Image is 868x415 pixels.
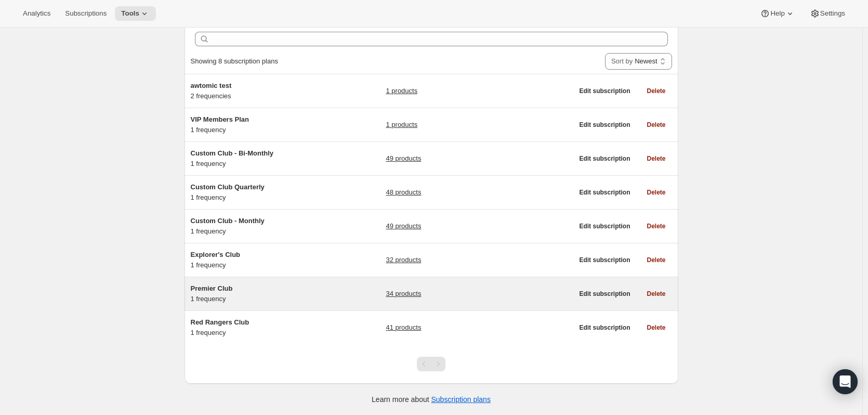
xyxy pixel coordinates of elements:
[640,118,672,132] button: Delete
[573,253,636,267] button: Edit subscription
[386,86,417,96] a: 1 products
[191,284,233,292] span: Premier Club
[647,87,665,95] span: Delete
[573,320,636,335] button: Edit subscription
[191,115,249,123] span: VIP Members Plan
[115,6,156,21] button: Tools
[191,317,321,338] div: 1 frequency
[386,120,417,130] a: 1 products
[573,287,636,301] button: Edit subscription
[191,216,321,237] div: 1 frequency
[573,118,636,132] button: Edit subscription
[640,185,672,200] button: Delete
[579,121,630,129] span: Edit subscription
[386,255,421,265] a: 32 products
[640,253,672,267] button: Delete
[754,6,801,21] button: Help
[573,219,636,234] button: Edit subscription
[579,256,630,264] span: Edit subscription
[573,185,636,200] button: Edit subscription
[191,250,321,270] div: 1 frequency
[191,251,241,258] span: Explorer's Club
[191,183,265,191] span: Custom Club Quarterly
[191,82,232,89] span: awtomic test
[579,87,630,95] span: Edit subscription
[191,182,321,203] div: 1 frequency
[372,394,491,405] p: Learn more about
[191,148,321,169] div: 1 frequency
[640,84,672,98] button: Delete
[579,323,630,332] span: Edit subscription
[386,153,421,164] a: 49 products
[417,357,445,371] nav: Pagination
[579,290,630,298] span: Edit subscription
[640,219,672,234] button: Delete
[833,369,858,394] div: Open Intercom Messenger
[579,188,630,197] span: Edit subscription
[191,81,321,101] div: 2 frequencies
[573,84,636,98] button: Edit subscription
[579,222,630,230] span: Edit subscription
[386,187,421,198] a: 48 products
[640,151,672,166] button: Delete
[640,320,672,335] button: Delete
[640,287,672,301] button: Delete
[191,57,278,65] span: Showing 8 subscription plans
[65,9,107,18] span: Subscriptions
[59,6,113,21] button: Subscriptions
[191,114,321,135] div: 1 frequency
[191,217,265,225] span: Custom Club - Monthly
[804,6,851,21] button: Settings
[647,256,665,264] span: Delete
[386,322,421,333] a: 41 products
[647,323,665,332] span: Delete
[191,318,249,326] span: Red Rangers Club
[770,9,784,18] span: Help
[17,6,57,21] button: Analytics
[573,151,636,166] button: Edit subscription
[431,395,491,404] a: Subscription plans
[647,154,665,163] span: Delete
[386,221,421,231] a: 49 products
[820,9,845,18] span: Settings
[23,9,50,18] span: Analytics
[647,290,665,298] span: Delete
[647,188,665,197] span: Delete
[191,283,321,304] div: 1 frequency
[579,154,630,163] span: Edit subscription
[386,289,421,299] a: 34 products
[647,121,665,129] span: Delete
[121,9,139,18] span: Tools
[647,222,665,230] span: Delete
[191,149,274,157] span: Custom Club - Bi-Monthly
